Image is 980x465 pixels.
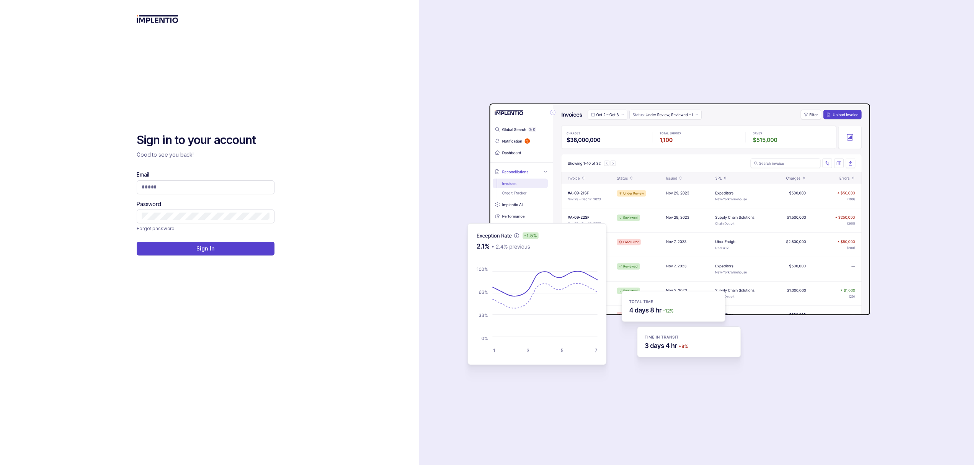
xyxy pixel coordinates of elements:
h2: Sign in to your account [137,133,274,148]
p: Good to see you back! [137,151,274,159]
img: signin-background.svg [440,79,873,386]
label: Email [137,171,149,178]
button: Sign In [137,242,274,255]
p: Forgot password [137,225,175,232]
label: Password [137,200,161,208]
img: logo [137,15,178,23]
p: Sign In [196,245,214,252]
a: Link Forgot password [137,225,175,232]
